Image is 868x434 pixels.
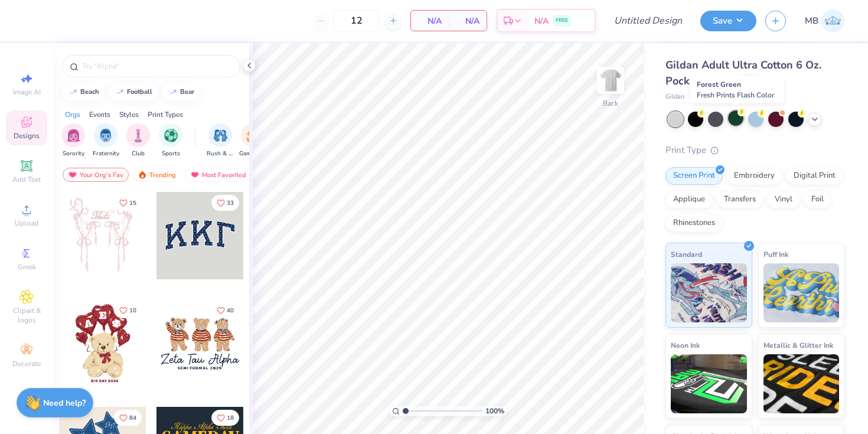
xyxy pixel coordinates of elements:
[6,306,47,325] span: Clipart & logos
[227,308,234,314] span: 40
[227,200,234,206] span: 33
[12,359,41,368] span: Decorate
[700,11,756,31] button: Save
[716,191,763,208] div: Transfers
[211,195,239,211] button: Like
[132,129,145,142] img: Club Image
[665,191,713,208] div: Applique
[603,98,618,109] div: Back
[162,149,180,158] span: Sports
[129,308,136,314] span: 10
[148,109,183,120] div: Print Types
[334,10,380,31] input: – –
[15,218,38,228] span: Upload
[43,397,86,409] strong: Need help?
[821,9,844,32] img: Madison Brewington
[207,149,234,158] span: Rush & Bid
[61,123,85,158] button: filter button
[115,89,125,96] img: trend_line.gif
[805,14,818,28] span: MB
[211,410,239,426] button: Like
[534,15,549,27] span: N/A
[93,123,119,158] div: filter for Fraternity
[697,90,774,100] span: Fresh Prints Flash Color
[665,58,821,88] span: Gildan Adult Ultra Cotton 6 Oz. Pocket T-Shirt
[207,123,234,158] div: filter for Rush & Bid
[456,15,479,27] span: N/A
[62,83,105,101] button: beach
[211,302,239,318] button: Like
[665,214,723,232] div: Rhinestones
[605,9,691,32] input: Untitled Design
[239,123,266,158] div: filter for Game Day
[67,129,80,142] img: Sorority Image
[207,123,234,158] button: filter button
[114,302,142,318] button: Like
[485,406,504,416] span: 100 %
[13,87,41,97] span: Image AI
[93,149,119,158] span: Fraternity
[138,171,147,179] img: trending.gif
[61,123,85,158] div: filter for Sorority
[767,191,800,208] div: Vinyl
[68,171,77,179] img: most_fav.gif
[599,68,622,92] img: Back
[99,129,112,142] img: Fraternity Image
[190,171,200,179] img: most_fav.gif
[665,167,723,185] div: Screen Print
[805,9,844,32] a: MB
[65,109,80,120] div: Orgs
[14,131,40,141] span: Designs
[109,83,158,101] button: football
[129,415,136,421] span: 84
[690,76,784,103] div: Forest Green
[162,83,200,101] button: bear
[119,109,139,120] div: Styles
[763,354,840,413] img: Metallic & Glitter Ink
[671,339,700,351] span: Neon Ink
[168,89,178,96] img: trend_line.gif
[12,175,41,184] span: Add Text
[126,123,150,158] button: filter button
[239,149,266,158] span: Game Day
[114,410,142,426] button: Like
[164,129,178,142] img: Sports Image
[214,129,227,142] img: Rush & Bid Image
[81,60,233,72] input: Try "Alpha"
[126,123,150,158] div: filter for Club
[18,262,36,272] span: Greek
[239,123,266,158] button: filter button
[129,200,136,206] span: 15
[671,354,747,413] img: Neon Ink
[227,415,234,421] span: 18
[127,89,152,95] div: football
[80,89,99,95] div: beach
[671,248,702,260] span: Standard
[665,92,684,102] span: Gildan
[185,168,252,182] div: Most Favorited
[726,167,782,185] div: Embroidery
[665,143,844,157] div: Print Type
[63,149,84,158] span: Sorority
[786,167,843,185] div: Digital Print
[68,89,78,96] img: trend_line.gif
[246,129,260,142] img: Game Day Image
[93,123,119,158] button: filter button
[159,123,182,158] div: filter for Sports
[671,263,747,322] img: Standard
[763,263,840,322] img: Puff Ink
[132,168,181,182] div: Trending
[763,248,788,260] span: Puff Ink
[556,17,568,25] span: FREE
[89,109,110,120] div: Events
[180,89,194,95] div: bear
[418,15,442,27] span: N/A
[804,191,831,208] div: Foil
[159,123,182,158] button: filter button
[132,149,145,158] span: Club
[763,339,833,351] span: Metallic & Glitter Ink
[63,168,129,182] div: Your Org's Fav
[114,195,142,211] button: Like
